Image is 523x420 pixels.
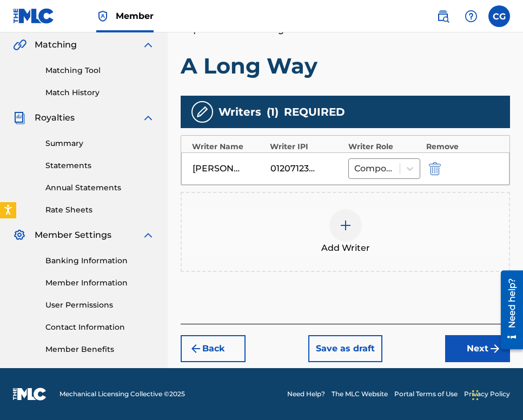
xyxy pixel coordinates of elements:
button: Back [181,335,246,362]
a: Portal Terms of Use [394,389,458,399]
img: add [339,219,352,232]
a: The MLC Website [332,389,388,399]
h1: A Long Way [181,52,510,79]
button: Next [445,335,510,362]
div: Drag [472,379,479,411]
iframe: Chat Widget [469,368,523,420]
span: Add Writer [321,242,370,255]
span: Mechanical Licensing Collective © 2025 [59,389,185,399]
span: Writers [219,104,261,120]
img: logo [13,388,47,401]
span: ( 1 ) [267,104,279,120]
img: 7ee5dd4eb1f8a8e3ef2f.svg [189,342,202,355]
img: f7272a7cc735f4ea7f67.svg [488,342,501,355]
span: Member [116,10,154,22]
img: MLC Logo [13,8,55,24]
img: search [436,10,449,23]
a: Member Benefits [45,344,155,355]
a: Match History [45,87,155,98]
a: Statements [45,160,155,171]
a: Privacy Policy [464,389,510,399]
img: help [465,10,478,23]
span: Member Settings [35,229,111,242]
a: Contact Information [45,322,155,333]
img: expand [142,38,155,51]
a: Summary [45,138,155,149]
div: Writer Name [192,141,264,152]
a: User Permissions [45,299,155,311]
img: writers [196,105,209,118]
div: User Menu [488,5,510,27]
div: Writer IPI [270,141,342,152]
img: Royalties [13,111,26,124]
a: Rate Sheets [45,204,155,216]
a: Annual Statements [45,182,155,194]
img: Matching [13,38,27,51]
button: Save as draft [308,335,382,362]
a: Member Information [45,277,155,289]
div: Help [460,5,482,27]
span: Matching [35,38,77,51]
a: Public Search [432,5,454,27]
span: Royalties [35,111,75,124]
a: Need Help? [287,389,325,399]
a: Matching Tool [45,65,155,76]
a: Banking Information [45,255,155,266]
img: Top Rightsholder [96,10,109,23]
span: REQUIRED [284,104,345,120]
iframe: Resource Center [493,266,523,353]
img: Member Settings [13,229,26,242]
img: 12a2ab48e56ec057fbd8.svg [429,162,441,175]
img: expand [142,229,155,242]
img: expand [142,111,155,124]
div: Writer Role [348,141,421,152]
div: Remove [426,141,499,152]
